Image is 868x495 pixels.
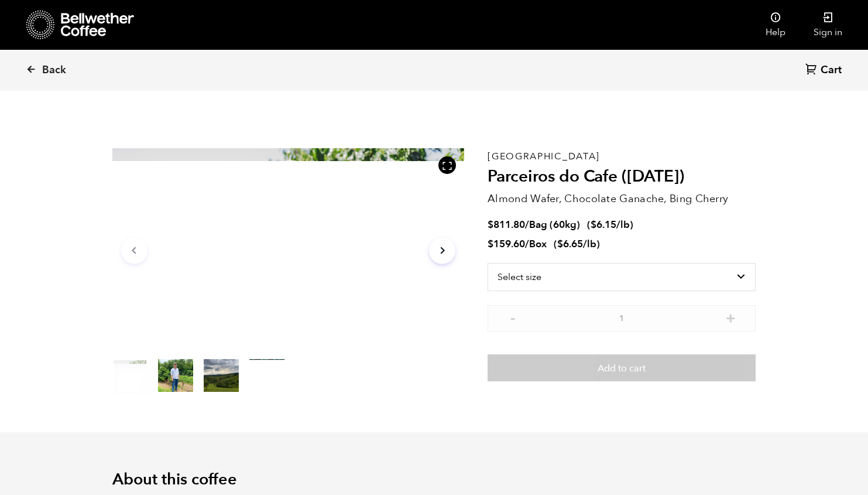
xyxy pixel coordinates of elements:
[587,218,633,231] span: ( )
[554,237,600,251] span: ( )
[557,237,563,251] span: $
[525,218,529,231] span: /
[591,218,596,231] span: $
[488,237,525,251] bdi: 159.60
[525,237,529,251] span: /
[42,63,66,77] span: Back
[505,311,520,323] button: -
[529,218,580,231] span: Bag (60kg)
[112,470,756,489] h2: About this coffee
[723,311,738,323] button: +
[583,237,596,251] span: /lb
[529,237,547,251] span: Box
[557,237,583,251] bdi: 6.65
[488,191,756,207] p: Almond Wafer, Chocolate Ganache, Bing Cherry
[488,218,493,231] span: $
[591,218,616,231] bdi: 6.15
[616,218,630,231] span: /lb
[805,63,845,78] a: Cart
[488,237,493,251] span: $
[821,63,842,77] span: Cart
[488,218,525,231] bdi: 811.80
[488,167,756,187] h2: Parceiros do Cafe ([DATE])
[488,354,756,381] button: Add to cart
